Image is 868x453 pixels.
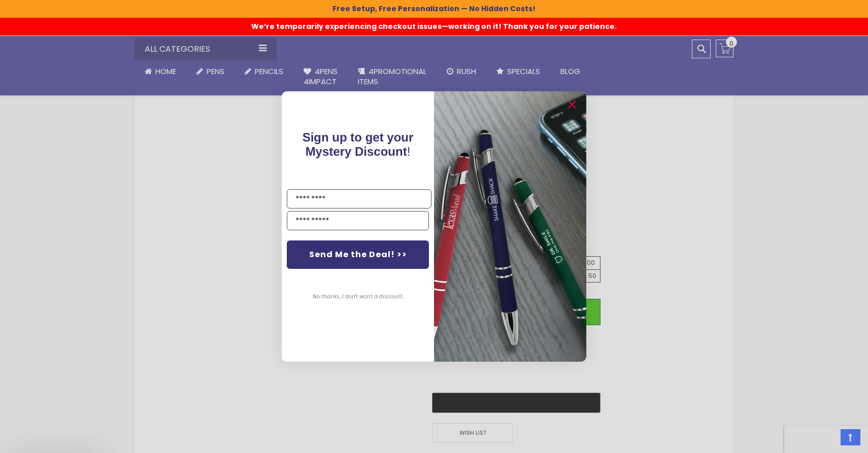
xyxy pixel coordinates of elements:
input: YOUR EMAIL [287,211,429,230]
img: 081b18bf-2f98-4675-a917-09431eb06994.jpeg [434,91,586,362]
button: Close dialog [564,96,580,113]
span: We’re temporarily experiencing checkout issues—working on it! Thank you for your patience. [251,16,617,31]
button: Send Me the Deal! >> [287,240,429,269]
span: ! [303,130,414,158]
iframe: Google Customer Reviews [784,426,868,453]
button: No thanks, I don't want a discount. [308,284,409,309]
span: Sign up to get your Mystery Discount [303,130,414,158]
